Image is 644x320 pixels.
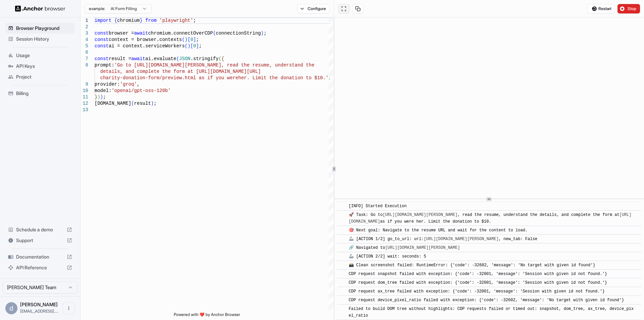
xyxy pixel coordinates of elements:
[95,18,111,23] span: import
[80,43,88,49] div: 5
[340,306,344,312] span: ​
[383,213,458,217] a: [URL][DOMAIN_NAME][PERSON_NAME]
[140,18,142,23] span: }
[174,312,240,320] span: Powered with ❤️ by Anchor Browser
[97,94,100,100] span: )
[196,43,199,49] span: ]
[340,262,344,269] span: ​
[587,4,615,13] button: Restart
[117,18,140,23] span: chromium
[80,94,88,100] div: 11
[80,107,88,113] div: 13
[16,63,72,70] span: API Keys
[196,37,199,42] span: ;
[193,43,196,49] span: 0
[95,56,109,61] span: const
[187,37,190,42] span: [
[5,262,75,273] div: API Reference
[191,56,219,61] span: .stringify
[5,224,75,235] div: Schedule a demo
[16,264,64,271] span: API Reference
[148,31,213,36] span: chromium.connectOverCDP
[179,56,191,61] span: JSON
[340,212,344,218] span: ​
[349,213,632,224] span: 🚀 Task: Go to , read the resume, understand the details, and complete the form at as if you were ...
[15,5,65,12] img: Anchor Logo
[159,18,193,23] span: 'playwright'
[349,228,528,233] span: 🎯 Next goal: Navigate to the resume URL and wait for the content to load.
[5,88,75,99] div: Billing
[340,227,344,234] span: ​
[80,81,88,88] div: 9
[16,226,64,233] span: Schedule a demo
[238,75,328,81] span: her. Limit the donation to $10.'
[628,6,637,11] span: Stop
[154,101,156,106] span: ;
[95,101,131,106] span: [DOMAIN_NAME]
[264,31,266,36] span: ;
[424,237,498,241] a: [URL][DOMAIN_NAME][PERSON_NAME]
[193,18,196,23] span: ;
[185,37,187,42] span: )
[16,25,72,32] span: Browser Playground
[340,253,344,260] span: ​
[95,43,109,49] span: const
[598,6,611,11] span: Restart
[385,245,460,250] a: [URL][DOMAIN_NAME][PERSON_NAME]
[352,4,364,13] button: Copy session ID
[120,82,137,87] span: 'groq'
[297,4,330,13] button: Configure
[349,280,607,285] span: CDP request dom_tree failed with exception: {'code': -32001, 'message': 'Session with given id no...
[340,279,344,286] span: ​
[5,23,75,34] div: Browser Playground
[80,24,88,30] div: 2
[131,101,134,106] span: (
[210,69,261,74] span: [DOMAIN_NAME][URL]
[261,31,264,36] span: )
[134,31,148,36] span: await
[340,236,344,242] span: ​
[80,56,88,62] div: 7
[5,72,75,82] div: Project
[340,244,344,251] span: ​
[191,43,193,49] span: [
[80,30,88,37] div: 3
[340,288,344,295] span: ​
[145,56,176,61] span: ai.evaluate
[349,204,407,209] span: [INFO] Started Execution
[95,62,114,68] span: prompt:
[340,297,344,304] span: ​
[134,101,151,106] span: result
[349,298,624,303] span: CDP request device_pixel_ratio failed with exception: {'code': -32602, 'message': 'No target with...
[199,43,202,49] span: ;
[349,307,634,318] span: Failed to build DOM tree without highlights: CDP requests failed or timed out: snapshot, dom_tree...
[349,245,463,250] span: 🔗 Navigated to
[80,100,88,107] div: 12
[5,235,75,246] div: Support
[16,36,72,42] span: Session History
[80,49,88,56] div: 6
[5,252,75,262] div: Documentation
[111,88,170,93] span: 'openai/gpt-oss-120b'
[145,18,157,23] span: from
[16,52,72,59] span: Usage
[16,254,64,260] span: Documentation
[20,302,58,307] span: d weinberger
[349,263,595,268] span: 📸 Clean screenshot failed: RuntimeError: {'code': -32602, 'message': 'No target with given id fou...
[109,56,131,61] span: result =
[151,101,154,106] span: )
[187,43,190,49] span: )
[137,82,140,87] span: ,
[95,31,109,36] span: const
[193,37,196,42] span: ]
[95,82,120,87] span: provider:
[80,17,88,24] div: 1
[109,43,185,49] span: ai = context.serviceWorkers
[349,272,607,276] span: CDP request snapshot failed with exception: {'code': -32001, 'message': 'Session with given id no...
[221,56,224,61] span: {
[89,6,105,11] span: example:
[100,75,238,81] span: charity-donation-form/preview.html as if you were
[16,237,64,244] span: Support
[114,18,117,23] span: {
[185,43,187,49] span: (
